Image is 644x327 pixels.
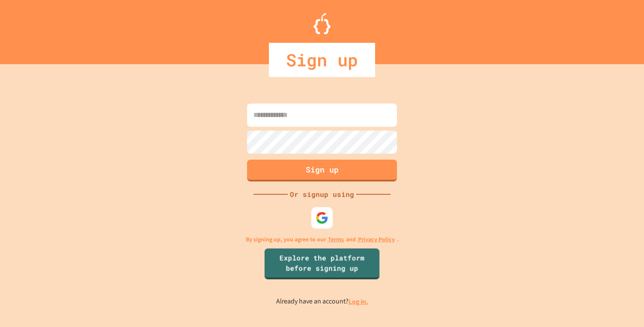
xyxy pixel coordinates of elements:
[313,13,331,34] img: Logo.svg
[246,235,399,244] p: By signing up, you agree to our and .
[269,43,375,77] div: Sign up
[265,249,379,279] a: Explore the platform before signing up
[328,235,344,244] a: Terms
[358,235,395,244] a: Privacy Policy
[316,211,328,224] img: google-icon.svg
[247,160,397,181] button: Sign up
[276,296,368,307] p: Already have an account?
[288,189,356,199] div: Or signup using
[349,297,368,306] a: Log in.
